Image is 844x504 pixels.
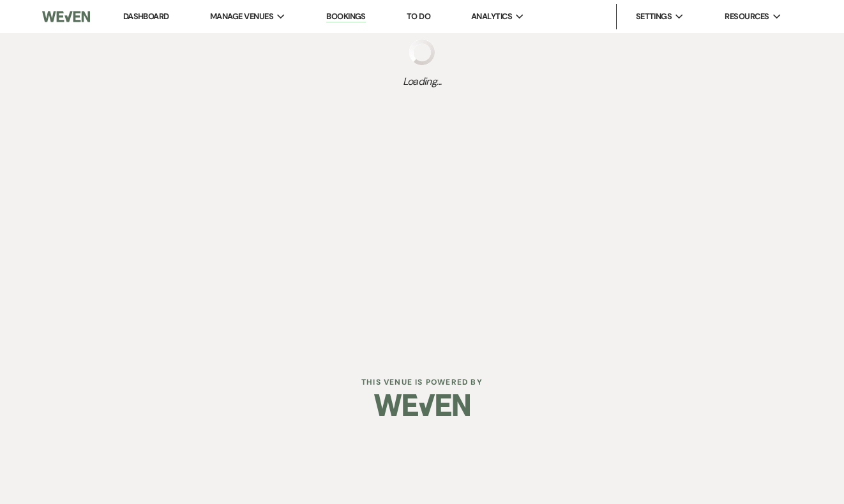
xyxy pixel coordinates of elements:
[407,11,430,22] a: To Do
[326,11,366,23] a: Bookings
[210,10,273,23] span: Manage Venues
[123,11,169,22] a: Dashboard
[42,3,90,30] img: Weven Logo
[374,383,470,427] img: Weven Logo
[471,10,512,23] span: Analytics
[725,10,769,23] span: Resources
[409,40,435,65] img: loading spinner
[636,10,672,23] span: Settings
[403,74,442,89] span: Loading...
